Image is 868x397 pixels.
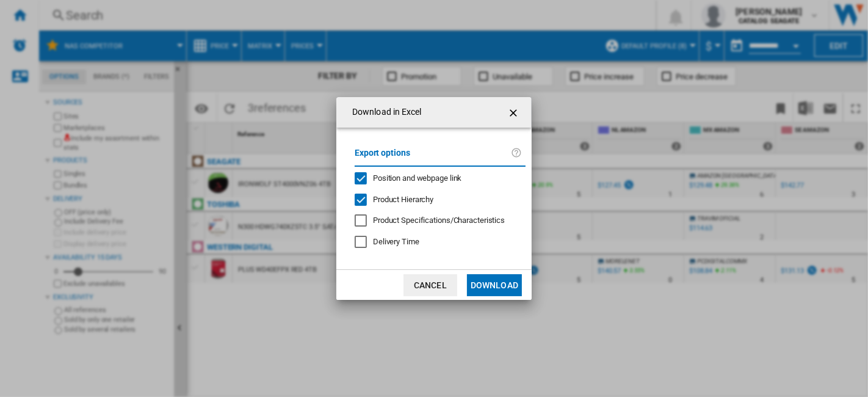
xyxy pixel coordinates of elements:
button: getI18NText('BUTTONS.CLOSE_DIALOG') [502,100,527,125]
span: Product Hierarchy [373,195,433,204]
span: Product Specifications/Characteristics [373,216,505,225]
h4: Download in Excel [346,106,422,118]
ng-md-icon: getI18NText('BUTTONS.CLOSE_DIALOG') [507,106,522,120]
button: Cancel [403,274,457,296]
md-checkbox: Position and webpage link [355,173,516,184]
span: Delivery Time [373,237,419,246]
div: Only applies to Category View [373,215,505,226]
label: Export options [355,146,511,169]
md-checkbox: Delivery Time [355,236,526,248]
md-checkbox: Product Hierarchy [355,194,516,205]
button: Download [467,274,522,296]
span: Position and webpage link [373,173,462,183]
